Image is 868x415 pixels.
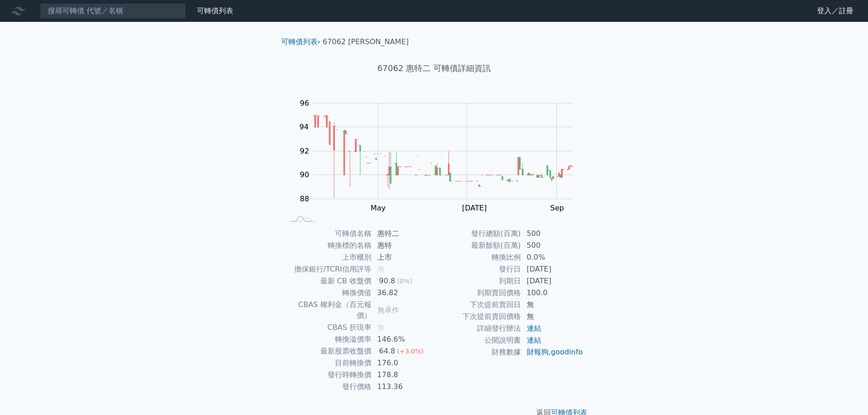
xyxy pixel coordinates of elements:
[377,323,385,332] span: 無
[372,333,434,345] td: 146.6%
[521,275,584,287] td: [DATE]
[285,228,372,240] td: 可轉債名稱
[521,240,584,251] td: 500
[377,265,385,273] span: 無
[285,369,372,381] td: 發行時轉換價
[434,251,521,263] td: 轉換比例
[434,263,521,275] td: 發行日
[377,346,397,357] div: 64.8
[285,345,372,357] td: 最新股票收盤價
[285,322,372,333] td: CBAS 折現率
[40,3,186,19] input: 搜尋可轉債 代號／名稱
[521,346,584,358] td: ,
[281,37,318,46] a: 可轉債列表
[299,123,308,131] tspan: 94
[397,348,423,355] span: (+3.0%)
[285,381,372,393] td: 發行價格
[434,299,521,311] td: 下次提前賣回日
[434,287,521,299] td: 到期賣回價格
[521,287,584,299] td: 100.0
[323,36,409,47] li: 67062 [PERSON_NAME]
[434,228,521,240] td: 發行總額(百萬)
[285,299,372,322] td: CBAS 權利金（百元報價）
[370,204,385,212] tspan: May
[550,204,564,212] tspan: Sep
[521,299,584,311] td: 無
[810,4,861,18] a: 登入／註冊
[822,371,868,415] div: 聊天小工具
[434,323,521,334] td: 詳細發行辦法
[285,263,372,275] td: 擔保銀行/TCRI信用評等
[295,99,586,212] g: Chart
[300,147,309,155] tspan: 92
[377,306,399,314] span: 無承作
[521,228,584,240] td: 500
[274,62,595,75] h1: 67062 惠特二 可轉債詳細資訊
[434,240,521,251] td: 最新餘額(百萬)
[372,369,434,381] td: 178.8
[285,333,372,345] td: 轉換溢價率
[377,276,397,287] div: 90.8
[521,251,584,263] td: 0.0%
[372,381,434,393] td: 113.36
[434,334,521,346] td: 公開說明書
[434,275,521,287] td: 到期日
[372,240,434,251] td: 惠特
[551,348,583,356] a: goodinfo
[434,346,521,358] td: 財務數據
[822,371,868,415] iframe: Chat Widget
[527,336,541,344] a: 連結
[397,277,412,285] span: (0%)
[527,348,549,356] a: 財報狗
[372,251,434,263] td: 上市
[285,240,372,251] td: 轉換標的名稱
[527,324,541,333] a: 連結
[521,263,584,275] td: [DATE]
[300,195,309,203] tspan: 88
[281,36,320,47] li: ›
[300,170,309,179] tspan: 90
[285,251,372,263] td: 上市櫃別
[372,287,434,299] td: 36.82
[372,357,434,369] td: 176.0
[462,204,487,212] tspan: [DATE]
[285,275,372,287] td: 最新 CB 收盤價
[197,6,233,15] a: 可轉債列表
[285,357,372,369] td: 目前轉換價
[521,311,584,323] td: 無
[434,311,521,323] td: 下次提前賣回價格
[372,228,434,240] td: 惠特二
[300,99,309,108] tspan: 96
[285,287,372,299] td: 轉換價值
